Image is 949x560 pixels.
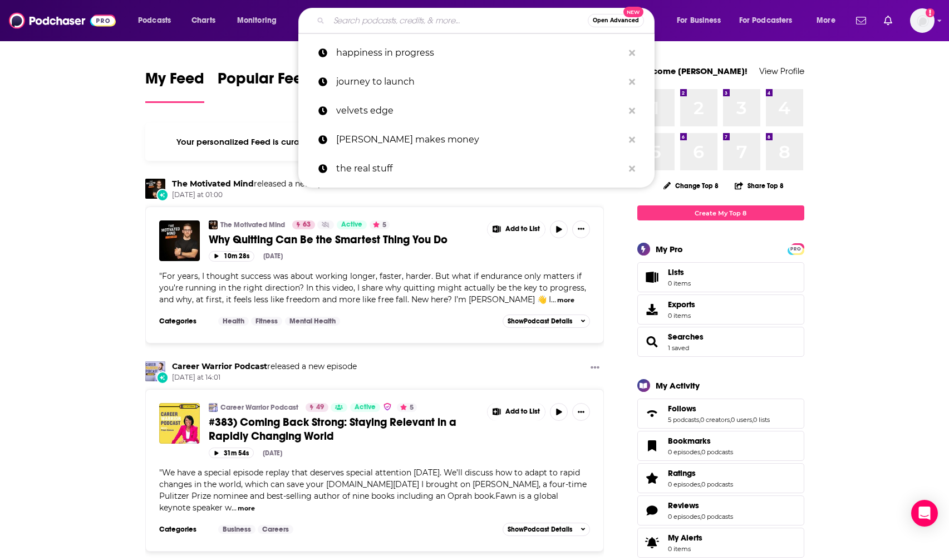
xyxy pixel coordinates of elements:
[701,480,733,488] a: 0 podcasts
[852,11,871,30] a: Show notifications dropdown
[508,317,572,325] span: Show Podcast Details
[337,220,367,229] a: Active
[572,403,590,421] button: Show More Button
[145,69,204,95] span: My Feed
[209,415,479,443] a: #383) Coming Back Strong: Staying Relevant in a Rapidly Changing World
[637,431,804,461] span: Bookmarks
[668,416,699,424] a: 5 podcasts
[910,8,935,33] img: User Profile
[184,12,222,30] a: Charts
[637,66,748,76] a: Welcome [PERSON_NAME]!
[220,220,285,229] a: The Motivated Mind
[668,299,695,310] span: Exports
[668,500,699,510] span: Reviews
[488,220,545,238] button: Show More Button
[218,69,312,95] span: Popular Feed
[593,18,639,23] span: Open Advanced
[668,312,695,320] span: 0 items
[731,416,752,424] a: 0 users
[637,205,804,220] a: Create My Top 8
[159,403,200,444] img: #383) Coming Back Strong: Staying Relevant in a Rapidly Changing World
[701,513,733,520] a: 0 podcasts
[637,399,804,429] span: Follows
[668,436,711,446] span: Bookmarks
[218,525,255,534] a: Business
[656,380,700,391] div: My Activity
[191,13,215,28] span: Charts
[503,315,591,328] button: ShowPodcast Details
[172,190,343,200] span: [DATE] at 01:00
[700,416,730,424] a: 0 creators
[668,533,702,543] span: My Alerts
[285,317,340,326] a: Mental Health
[557,296,574,305] button: more
[730,416,731,424] span: ,
[739,13,793,28] span: For Podcasters
[383,402,392,411] img: verified Badge
[306,403,328,412] a: 49
[668,436,733,446] a: Bookmarks
[637,463,804,493] span: Ratings
[701,448,733,456] a: 0 podcasts
[263,449,282,457] div: [DATE]
[298,38,655,67] a: happiness in progress
[911,500,938,527] div: Open Intercom Messenger
[637,262,804,292] a: Lists
[641,406,663,421] a: Follows
[336,154,623,183] p: the real stuff
[668,267,691,277] span: Lists
[752,416,753,424] span: ,
[9,10,116,31] img: Podchaser - Follow, Share and Rate Podcasts
[159,220,200,261] img: Why Quitting Can Be the Smartest Thing You Do
[172,361,357,372] h3: released a new episode
[637,528,804,558] a: My Alerts
[879,11,897,30] a: Show notifications dropdown
[817,13,835,28] span: More
[668,480,700,488] a: 0 episodes
[172,179,343,189] h3: released a new episode
[209,220,218,229] a: The Motivated Mind
[637,294,804,325] a: Exports
[586,361,604,375] button: Show More Button
[298,125,655,154] a: [PERSON_NAME] makes money
[309,8,665,33] div: Search podcasts, credits, & more...
[237,13,277,28] span: Monitoring
[145,123,604,161] div: Your personalized Feed is curated based on the Podcasts, Creators, Users, and Lists that you Follow.
[130,12,185,30] button: open menu
[668,468,733,478] a: Ratings
[350,403,380,412] a: Active
[336,96,623,125] p: velvets edge
[699,416,700,424] span: ,
[809,12,849,30] button: open menu
[209,233,448,247] span: Why Quitting Can Be the Smartest Thing You Do
[292,220,315,229] a: 63
[145,69,204,103] a: My Feed
[336,38,623,67] p: happiness in progress
[172,179,254,189] a: The Motivated Mind
[218,69,312,103] a: Popular Feed
[145,361,165,381] img: Career Warrior Podcast
[488,403,545,421] button: Show More Button
[732,12,809,30] button: open menu
[329,12,588,30] input: Search podcasts, credits, & more...
[668,404,696,414] span: Follows
[298,154,655,183] a: the real stuff
[641,302,663,317] span: Exports
[397,403,417,412] button: 5
[753,416,770,424] a: 0 lists
[159,271,586,304] span: For years, I thought success was about working longer, faster, harder. But what if endurance only...
[251,317,282,326] a: Fitness
[341,219,362,230] span: Active
[668,267,684,277] span: Lists
[503,523,591,536] button: ShowPodcast Details
[209,415,456,443] span: #383) Coming Back Strong: Staying Relevant in a Rapidly Changing World
[668,332,704,342] a: Searches
[700,513,701,520] span: ,
[232,503,237,513] span: ...
[637,495,804,525] span: Reviews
